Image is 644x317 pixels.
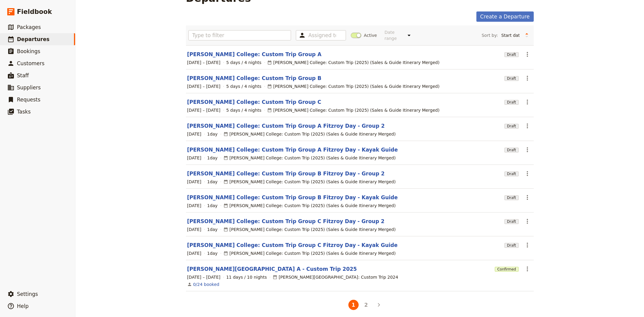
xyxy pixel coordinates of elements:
span: Departures [17,36,50,42]
span: [DATE] [187,250,201,256]
span: Draft [505,243,518,248]
span: [DATE] [187,155,201,161]
span: Settings [17,291,38,297]
div: [PERSON_NAME] College: Custom Trip (2025) (Sales & Guide Itinerary Merged) [223,155,396,161]
ul: Pagination [335,299,385,311]
span: [DATE] [187,203,201,209]
span: [DATE] – [DATE] [187,274,221,280]
span: Draft [505,195,518,200]
div: [PERSON_NAME] College: Custom Trip (2025) (Sales & Guide Itinerary Merged) [267,59,440,66]
span: 5 days / 4 nights [226,107,261,113]
a: [PERSON_NAME] College: Custom Trip Group C Fitzroy Day - Kayak Guide [187,242,398,249]
span: Active [364,32,377,38]
a: [PERSON_NAME] College: Custom Trip Group C Fitzroy Day - Group 2 [187,218,385,225]
div: [PERSON_NAME] College: Custom Trip (2025) (Sales & Guide Itinerary Merged) [223,250,396,256]
button: Actions [522,97,533,107]
span: Draft [505,76,518,81]
a: [PERSON_NAME] College: Custom Trip Group B Fitzroy Day - Group 2 [187,170,385,177]
button: 1 [348,300,359,310]
a: [PERSON_NAME] College: Custom Trip Group A Fitzroy Day - Group 2 [187,122,385,130]
a: [PERSON_NAME][GEOGRAPHIC_DATA] A - Custom Trip 2025 [187,265,357,273]
button: Actions [522,73,533,83]
span: 5 days / 4 nights [226,83,261,89]
a: [PERSON_NAME] College: Custom Trip Group B Fitzroy Day - Kayak Guide [187,194,398,201]
span: Draft [505,100,518,105]
button: Actions [522,240,533,250]
input: Type to filter [188,30,291,40]
div: [PERSON_NAME] College: Custom Trip (2025) (Sales & Guide Itinerary Merged) [223,179,396,185]
button: 2 [361,300,371,310]
span: Suppliers [17,85,41,91]
span: [DATE] [187,131,201,137]
a: [PERSON_NAME] College: Custom Trip Group C [187,98,322,106]
span: Help [17,303,29,309]
span: Requests [17,97,40,103]
span: Draft [505,148,518,152]
span: 1 day [207,131,218,137]
span: Draft [505,219,518,224]
span: Fieldbook [17,7,52,16]
span: Bookings [17,48,40,54]
div: [PERSON_NAME][GEOGRAPHIC_DATA]: Custom Trip 2024 [273,274,398,280]
span: 1 day [207,203,218,209]
div: [PERSON_NAME] College: Custom Trip (2025) (Sales & Guide Itinerary Merged) [267,107,440,113]
a: [PERSON_NAME] College: Custom Trip Group A [187,51,322,58]
span: Draft [505,52,518,57]
div: [PERSON_NAME] College: Custom Trip (2025) (Sales & Guide Itinerary Merged) [223,131,396,137]
div: [PERSON_NAME] College: Custom Trip (2025) (Sales & Guide Itinerary Merged) [267,83,440,89]
span: Confirmed [495,267,518,272]
a: [PERSON_NAME] College: Custom Trip Group A Fitzroy Day - Kayak Guide [187,146,398,153]
span: 1 day [207,179,218,185]
button: Actions [522,145,533,155]
span: 11 days / 10 nights [226,274,267,280]
button: Actions [522,49,533,59]
span: 1 day [207,250,218,256]
span: Sort by: [482,32,498,38]
button: Actions [522,216,533,226]
span: [DATE] – [DATE] [187,83,221,89]
a: View the bookings for this departure [193,281,219,287]
select: Sort by: [499,31,522,40]
button: Next [374,300,384,310]
a: Create a Departure [476,11,534,22]
button: Actions [522,192,533,203]
span: 1 day [207,155,218,161]
div: [PERSON_NAME] College: Custom Trip (2025) (Sales & Guide Itinerary Merged) [223,203,396,209]
button: Actions [522,121,533,131]
button: Actions [522,168,533,179]
span: Customers [17,60,44,66]
span: Staff [17,72,29,78]
span: 5 days / 4 nights [226,59,261,66]
span: Tasks [17,109,31,115]
button: Actions [522,264,533,274]
span: Draft [505,171,518,176]
span: [DATE] – [DATE] [187,107,221,113]
span: Draft [505,124,518,129]
span: [DATE] [187,179,201,185]
span: [DATE] [187,226,201,232]
span: Packages [17,24,41,30]
div: [PERSON_NAME] College: Custom Trip (2025) (Sales & Guide Itinerary Merged) [223,226,396,232]
span: 1 day [207,226,218,232]
span: [DATE] – [DATE] [187,59,221,66]
button: Change sort direction [522,31,531,40]
a: [PERSON_NAME] College: Custom Trip Group B [187,75,322,82]
input: Assigned to [308,32,336,39]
